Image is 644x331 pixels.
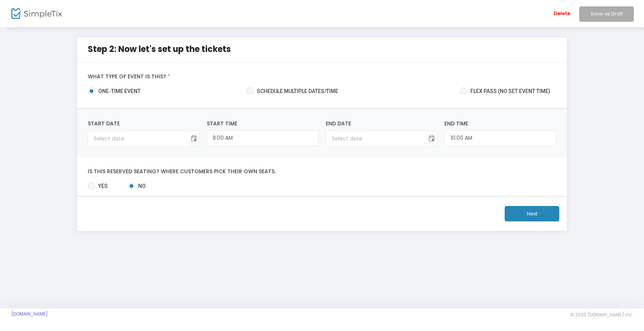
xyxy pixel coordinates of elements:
[95,182,108,190] span: Yes
[444,130,556,146] input: End Time
[88,43,231,55] span: Step 2: Now let's set up the tickets
[88,168,556,175] label: Is this reserved seating? Where customers pick their own seats.
[135,182,146,190] span: No
[207,120,318,128] label: Start Time
[570,312,633,318] span: © 2025 [DOMAIN_NAME] Inc.
[467,87,550,95] span: Flex pass (no set event time)
[189,131,199,146] button: Toggle calendar
[444,120,556,128] label: End Time
[207,130,318,146] input: Start Time
[326,120,437,128] label: End Date
[88,120,199,128] label: Start Date
[88,73,556,80] label: What type of event is this?
[88,131,188,146] input: Select date
[95,87,140,95] span: one-time event
[426,131,437,146] button: Toggle calendar
[326,131,426,146] input: Select date
[505,206,559,221] button: Next
[554,3,570,24] span: Delete
[254,87,338,95] span: Schedule multiple dates/time
[11,311,48,317] a: [DOMAIN_NAME]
